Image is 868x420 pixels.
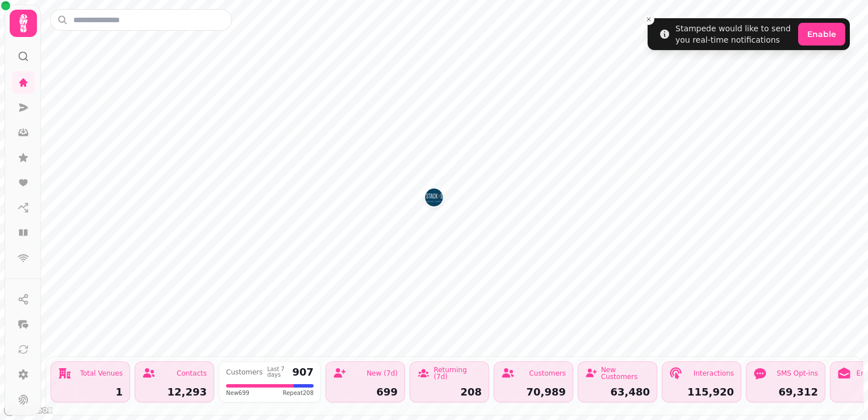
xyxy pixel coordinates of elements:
[417,387,482,397] div: 208
[798,23,845,46] button: Enable
[80,370,123,377] div: Total Venues
[501,387,566,397] div: 70,989
[177,370,207,377] div: Contacts
[3,403,53,417] a: Mapbox logo
[425,188,443,207] button: Glasgow Fort
[643,14,654,25] button: Close toast
[283,389,314,397] span: Repeat 208
[753,387,818,397] div: 69,312
[226,369,263,376] div: Customers
[669,387,734,397] div: 115,920
[226,389,249,397] span: New 699
[675,23,794,46] div: Stampede would like to send you real-time notifications
[58,387,123,397] div: 1
[694,370,734,377] div: Interactions
[292,367,314,377] div: 907
[433,367,482,380] div: Returning (7d)
[366,370,398,377] div: New (7d)
[529,370,566,377] div: Customers
[585,387,650,397] div: 63,480
[425,188,443,210] div: Map marker
[601,367,650,380] div: New Customers
[777,370,818,377] div: SMS Opt-ins
[142,387,207,397] div: 12,293
[268,367,288,378] div: Last 7 days
[333,387,398,397] div: 699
